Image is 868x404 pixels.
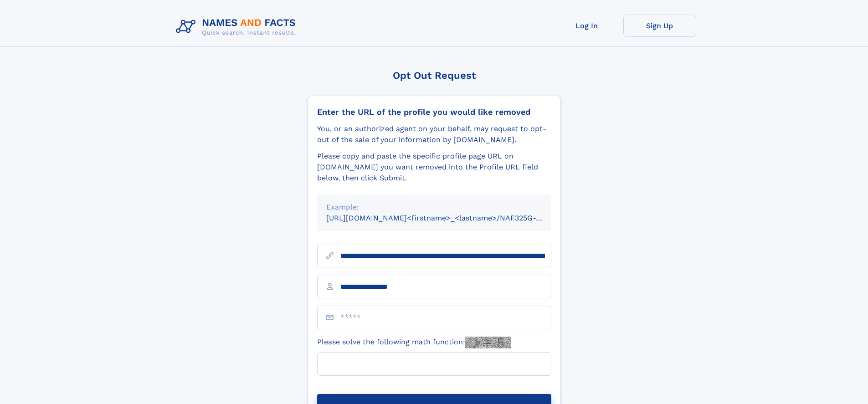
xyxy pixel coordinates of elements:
a: Log In [550,15,623,37]
small: [URL][DOMAIN_NAME]<firstname>_<lastname>/NAF325G-xxxxxxxx [326,214,569,222]
label: Please solve the following math function: [317,337,511,348]
div: Enter the URL of the profile you would like removed [317,107,551,117]
div: Please copy and paste the specific profile page URL on [DOMAIN_NAME] you want removed into the Pr... [317,151,551,184]
div: You, or an authorized agent on your behalf, may request to opt-out of the sale of your informatio... [317,123,551,145]
div: Example: [326,202,542,213]
a: Sign Up [623,15,696,37]
div: Opt Out Request [308,70,561,81]
img: Logo Names and Facts [172,15,303,39]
